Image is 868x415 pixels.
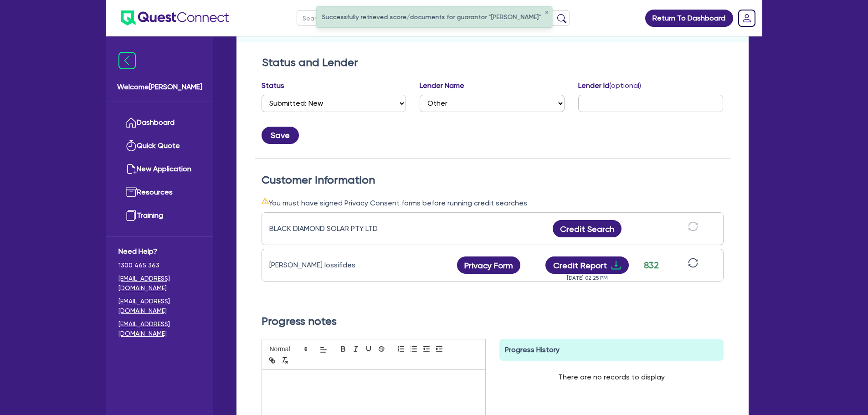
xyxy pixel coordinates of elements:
[499,339,724,361] div: Progress History
[118,246,201,257] span: Need Help?
[126,140,137,151] img: quick-quote
[118,261,201,270] span: 1300 465 363
[262,315,724,328] h2: Progress notes
[118,158,201,181] a: New Application
[545,256,629,274] button: Credit Reportdownload
[118,319,201,338] a: [EMAIL_ADDRESS][DOMAIN_NAME]
[262,80,284,91] label: Status
[688,221,698,231] span: sync
[688,258,698,268] span: sync
[297,10,570,26] input: Search by name, application ID or mobile number...
[262,197,269,205] span: warning
[262,197,724,209] div: You must have signed Privacy Consent forms before running credit searches
[126,210,137,221] img: training
[121,10,229,26] img: quest-connect-logo-blue
[316,7,552,27] div: Successfully retrieved score/documents for guarantor "[PERSON_NAME]"
[269,260,383,271] div: [PERSON_NAME] Iossifides
[645,10,733,27] a: Return To Dashboard
[578,80,641,91] label: Lender Id
[118,52,136,69] img: icon-menu-close
[420,80,464,91] label: Lender Name
[685,221,701,237] button: sync
[457,256,521,274] button: Privacy Form
[118,274,201,293] a: [EMAIL_ADDRESS][DOMAIN_NAME]
[640,258,663,272] div: 832
[544,10,548,15] button: ✕
[262,174,724,187] h2: Customer Information
[126,187,137,198] img: resources
[735,6,759,30] a: Dropdown toggle
[118,111,201,134] a: Dashboard
[118,297,201,316] a: [EMAIL_ADDRESS][DOMAIN_NAME]
[118,181,201,204] a: Resources
[553,220,622,237] button: Credit Search
[611,260,621,271] span: download
[262,56,723,69] h2: Status and Lender
[609,81,641,90] span: (optional)
[118,204,201,227] a: Training
[118,134,201,158] a: Quick Quote
[547,361,676,394] div: There are no records to display
[269,223,383,234] div: BLACK DIAMOND SOLAR PTY LTD
[126,164,137,174] img: new-application
[685,257,701,273] button: sync
[262,127,299,144] button: Save
[117,82,202,92] span: Welcome [PERSON_NAME]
